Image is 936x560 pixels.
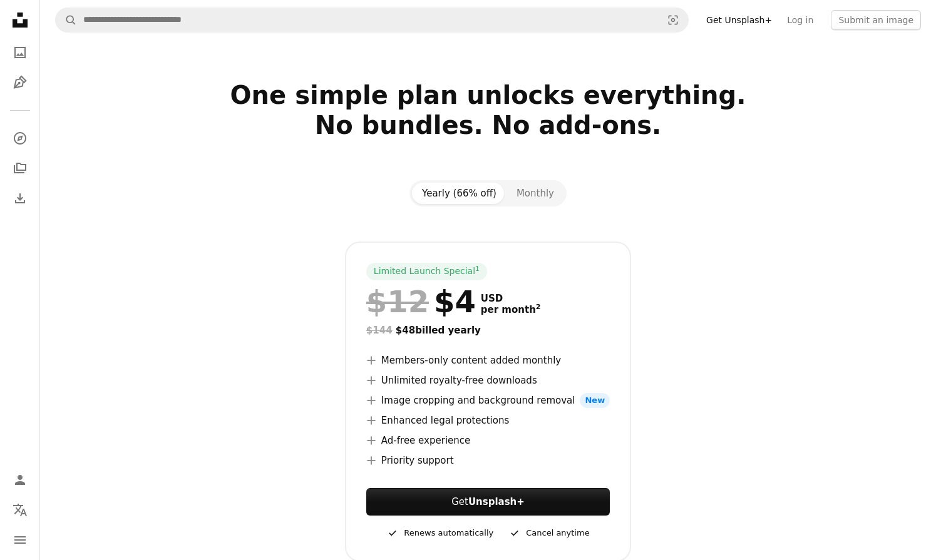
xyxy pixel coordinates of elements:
[507,183,564,204] button: Monthly
[8,186,33,211] a: Download History
[366,263,487,280] div: Limited Launch Special
[366,285,429,318] span: $12
[83,80,894,170] h2: One simple plan unlocks everything. No bundles. No add-ons.
[366,453,610,468] li: Priority support
[386,526,493,541] div: Renews automatically
[366,323,610,338] div: $48 billed yearly
[831,10,921,30] button: Submit an image
[56,8,77,32] button: Search Unsplash
[366,393,610,408] li: Image cropping and background removal
[481,293,541,304] span: USD
[8,126,33,151] a: Explore
[8,527,33,552] button: Menu
[366,373,610,388] li: Unlimited royalty-free downloads
[412,183,507,204] button: Yearly (66% off)
[55,8,689,33] form: Find visuals sitewide
[366,413,610,428] li: Enhanced legal protections
[8,467,33,492] a: Log in / Sign up
[580,393,610,408] span: New
[8,40,33,65] a: Photos
[366,488,610,516] button: GetUnsplash+
[8,8,33,35] a: Home — Unsplash
[533,304,543,315] a: 2
[8,156,33,181] a: Collections
[481,304,541,315] span: per month
[468,496,525,507] strong: Unsplash+
[658,8,688,32] button: Visual search
[473,265,482,278] a: 1
[366,433,610,448] li: Ad-free experience
[699,10,779,30] a: Get Unsplash+
[536,303,541,311] sup: 2
[508,526,589,541] div: Cancel anytime
[779,10,821,30] a: Log in
[8,497,33,522] button: Language
[475,265,480,272] sup: 1
[366,353,610,368] li: Members-only content added monthly
[8,70,33,95] a: Illustrations
[366,325,393,336] span: $144
[366,285,476,318] div: $4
